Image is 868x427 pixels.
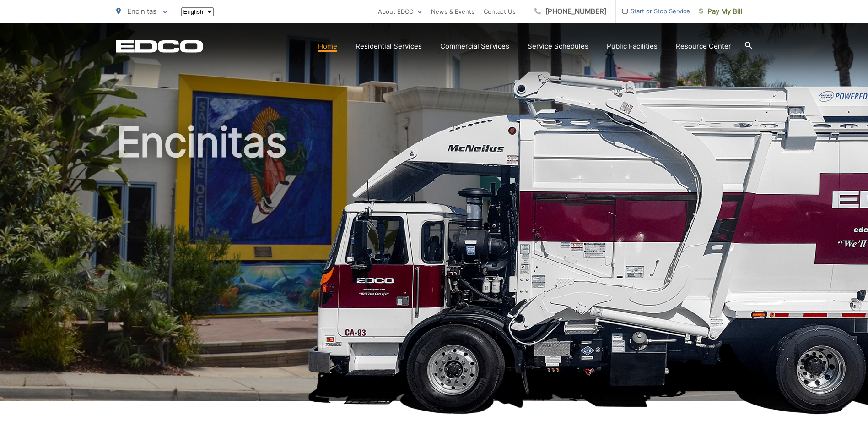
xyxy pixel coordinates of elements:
[356,41,422,52] a: Residential Services
[676,41,731,52] a: Resource Center
[607,41,658,52] a: Public Facilities
[528,41,588,52] a: Service Schedules
[116,40,203,53] a: EDCD logo. Return to the homepage.
[127,7,156,16] span: Encinitas
[440,41,509,52] a: Commercial Services
[378,6,422,17] a: About EDCO
[484,6,516,17] a: Contact Us
[181,7,214,16] select: Select a language
[431,6,474,17] a: News & Events
[699,6,743,17] span: Pay My Bill
[318,41,337,52] a: Home
[116,119,752,409] h1: Encinitas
